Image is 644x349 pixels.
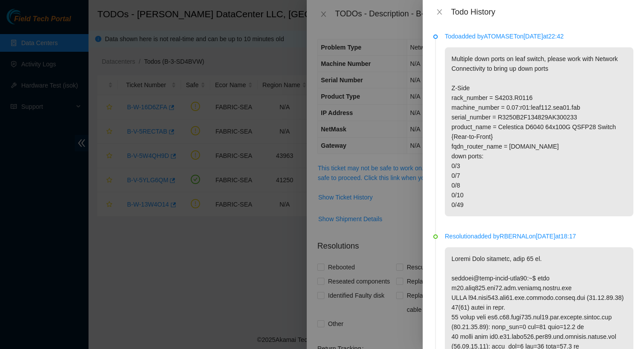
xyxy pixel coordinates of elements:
p: Todo added by ATOMASET on [DATE] at 22:42 [445,31,633,41]
span: close [436,8,443,15]
div: Todo History [451,7,633,17]
button: Close [433,8,446,16]
p: Multiple down ports on leaf switch, please work with Network Connectivity to bring up down ports ... [445,47,633,216]
p: Resolution added by RBERNAL on [DATE] at 18:17 [445,231,633,241]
